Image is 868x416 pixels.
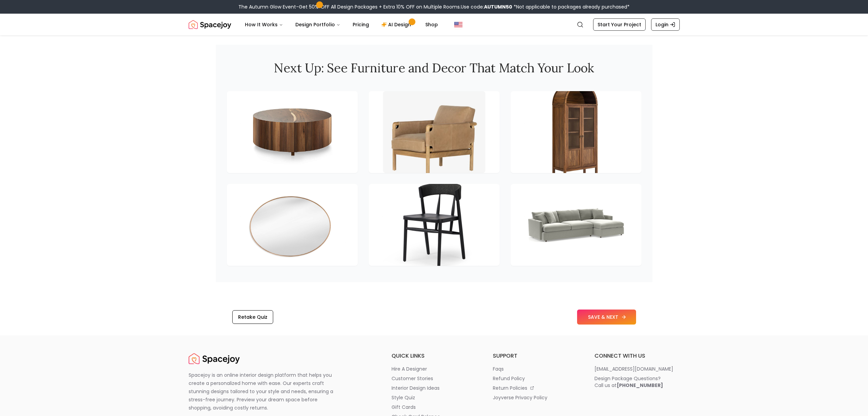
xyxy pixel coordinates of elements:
p: refund policy [493,375,525,382]
button: SAVE & NEXT [577,310,636,325]
h6: support [493,352,578,360]
span: Use code: [461,3,512,10]
img: United States [454,20,462,29]
button: Design Portfolio [290,18,346,31]
img: Button Dining Chair [383,184,485,266]
img: Calvin Accent Mirror [241,184,343,266]
p: joyverse privacy policy [493,394,547,401]
a: [EMAIL_ADDRESS][DOMAIN_NAME] [594,365,680,372]
button: How It Works [239,18,289,31]
img: Spacejoy Logo [189,352,240,365]
b: AUTUMN50 [484,3,512,10]
p: customer stories [392,375,433,382]
p: interior design ideas [392,385,440,391]
a: faqs [493,365,578,372]
a: style quiz [392,394,477,401]
div: Design Package Questions? Call us at [594,375,663,389]
a: AI Design [376,18,418,31]
img: Spacejoy Logo [189,18,231,31]
p: gift cards [392,404,416,411]
a: refund policy [493,375,578,382]
button: Retake Quiz [232,310,273,324]
a: gift cards [392,404,477,411]
p: [EMAIL_ADDRESS][DOMAIN_NAME] [594,365,673,372]
a: hire a designer [392,365,477,372]
h2: Next Up: See Furniture and Decor That Match Your Look [227,61,642,75]
a: Spacejoy [189,352,240,365]
img: Dillon Natural Yukas Round Wood Coffee Table [241,91,343,173]
p: faqs [493,365,504,372]
h6: connect with us [594,352,680,360]
div: The Autumn Glow Event-Get 50% OFF All Design Packages + Extra 10% OFF on Multiple Rooms. [238,3,630,10]
img: Vari Chair [383,91,485,173]
a: Design Package Questions?Call us at[PHONE_NUMBER] [594,375,680,389]
img: Teresa Tall Arched Storage Cabinet [525,91,627,173]
a: joyverse privacy policy [493,394,578,401]
a: Login [651,18,680,31]
a: Pricing [347,18,374,31]
h6: quick links [392,352,477,360]
p: Spacejoy is an online interior design platform that helps you create a personalized home with eas... [189,371,341,412]
a: Shop [420,18,443,31]
a: return policies [493,385,578,391]
img: Lounge Deep 2 Piece Sectional Sofa Left Arm Sofa Right Arm Chaise [525,184,627,266]
p: return policies [493,385,527,391]
p: style quiz [392,394,415,401]
p: hire a designer [392,365,427,372]
nav: Global [189,14,680,35]
span: *Not applicable to packages already purchased* [512,3,630,10]
a: interior design ideas [392,385,477,391]
a: Spacejoy [189,18,231,31]
nav: Main [239,18,443,31]
a: customer stories [392,375,477,382]
a: Start Your Project [593,18,646,31]
b: [PHONE_NUMBER] [617,382,663,389]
